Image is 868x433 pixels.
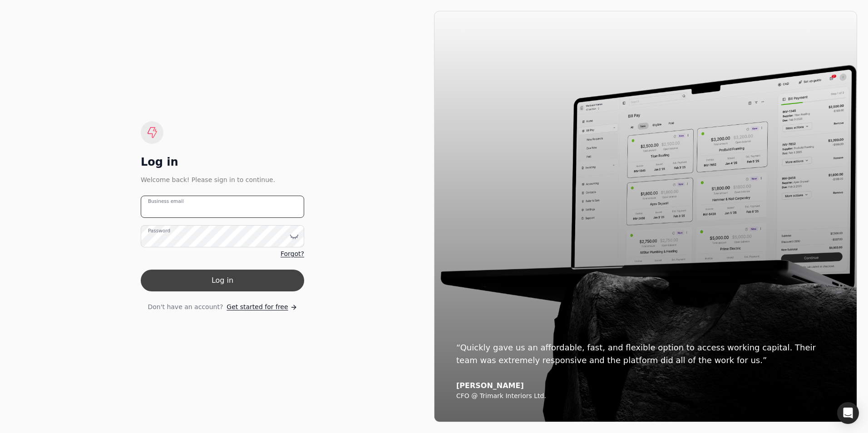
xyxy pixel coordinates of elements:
span: Don't have an account? [148,302,223,312]
label: Business email [148,198,184,205]
a: Get started for free [227,302,297,312]
div: Log in [141,155,304,169]
div: “Quickly gave us an affordable, fast, and flexible option to access working capital. Their team w... [456,341,835,367]
span: Get started for free [227,302,288,312]
button: Log in [141,270,304,291]
label: Password [148,227,170,235]
a: Forgot? [281,249,304,259]
div: CFO @ Trimark Interiors Ltd. [456,392,835,400]
div: [PERSON_NAME] [456,381,835,390]
div: Open Intercom Messenger [837,402,859,424]
div: Welcome back! Please sign in to continue. [141,175,304,185]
